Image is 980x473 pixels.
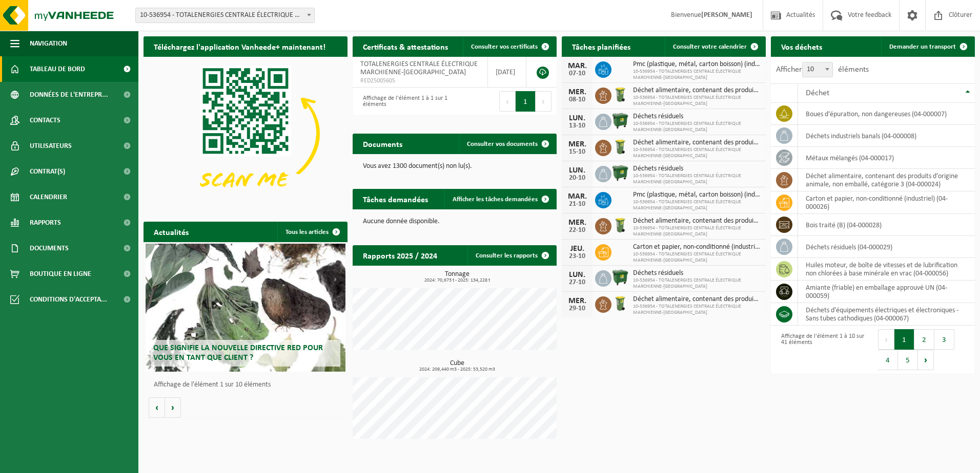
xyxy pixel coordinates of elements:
[567,253,587,260] div: 23-10
[806,89,829,97] span: Déchet
[144,57,348,210] img: Download de VHEPlus App
[353,245,447,265] h2: Rapports 2025 / 2024
[633,113,761,121] span: Déchets résiduels
[771,36,832,56] h2: Vos déchets
[878,350,898,370] button: 4
[798,103,975,125] td: boues d'épuration, non dangereuses (04-000007)
[611,138,629,156] img: WB-0140-HPE-GN-50
[363,163,546,170] p: Vous avez 1300 document(s) non lu(s).
[567,227,587,234] div: 22-10
[562,36,641,56] h2: Tâches planifiées
[30,210,61,235] span: Rapports
[444,189,556,209] a: Afficher les tâches demandées
[633,139,761,147] span: Déchet alimentaire, contenant des produits d'origine animale, non emballé, catég...
[633,243,761,251] span: Carton et papier, non-conditionné (industriel)
[567,62,587,70] div: MAR.
[353,134,413,154] h2: Documents
[798,147,975,169] td: métaux mélangés (04-000017)
[898,350,918,370] button: 5
[776,66,869,74] label: Afficher éléments
[633,295,761,304] span: Déchet alimentaire, contenant des produits d'origine animale, non emballé, catég...
[633,191,761,199] span: Pmc (plastique, métal, carton boisson) (industriel)
[144,36,336,56] h2: Téléchargez l'application Vanheede+ maintenant!
[798,303,975,326] td: déchets d'équipements électriques et électroniques - Sans tubes cathodiques (04-000067)
[30,235,69,261] span: Documents
[30,159,65,184] span: Contrat(s)
[611,86,629,103] img: WB-0140-HPE-GN-50
[463,36,556,57] a: Consulter vos certificats
[802,62,833,77] span: 10
[567,96,587,103] div: 08-10
[30,287,107,312] span: Conditions d'accepta...
[567,114,587,122] div: LUN.
[471,44,538,50] span: Consulter vos certificats
[776,328,868,371] div: Affichage de l'élément 1 à 10 sur 41 éléments
[701,11,752,19] strong: [PERSON_NAME]
[633,217,761,225] span: Déchet alimentaire, contenant des produits d'origine animale, non emballé, catég...
[30,31,67,56] span: Navigation
[633,173,761,185] span: 10-536954 - TOTALENERGIES CENTRALE ÉLECTRIQUE MARCHIENNE-[GEOGRAPHIC_DATA]
[165,397,181,418] button: Volgende
[149,397,165,418] button: Vorige
[360,77,480,85] span: RED25005605
[934,329,954,350] button: 3
[358,278,557,283] span: 2024: 70,673 t - 2025: 134,228 t
[358,90,450,113] div: Affichage de l'élément 1 à 1 sur 1 éléments
[567,219,587,227] div: MER.
[453,196,538,203] span: Afficher les tâches demandées
[467,141,538,147] span: Consulter vos documents
[567,122,587,130] div: 13-10
[567,148,587,156] div: 15-10
[633,225,761,238] span: 10-536954 - TOTALENERGIES CENTRALE ÉLECTRIQUE MARCHIENNE-[GEOGRAPHIC_DATA]
[633,121,761,133] span: 10-536954 - TOTALENERGIES CENTRALE ÉLECTRIQUE MARCHIENNE-[GEOGRAPHIC_DATA]
[499,91,516,112] button: Previous
[798,258,975,281] td: huiles moteur, de boîte de vitesses et de lubrification non chlorées à base minérale en vrac (04-...
[567,201,587,208] div: 21-10
[536,91,552,112] button: Next
[30,261,91,287] span: Boutique en ligne
[633,199,761,211] span: 10-536954 - TOTALENERGIES CENTRALE ÉLECTRIQUE MARCHIENNE-[GEOGRAPHIC_DATA]
[633,304,761,316] span: 10-536954 - TOTALENERGIES CENTRALE ÉLECTRIQUE MARCHIENNE-[GEOGRAPHIC_DATA]
[798,169,975,191] td: déchet alimentaire, contenant des produits d'origine animale, non emballé, catégorie 3 (04-000024)
[353,189,438,209] h2: Tâches demandées
[30,82,108,107] span: Données de l'entrepr...
[363,218,546,225] p: Aucune donnée disponible.
[611,164,629,182] img: WB-1100-HPE-GN-01
[567,140,587,148] div: MER.
[146,244,345,372] a: Que signifie la nouvelle directive RED pour vous en tant que client ?
[567,175,587,182] div: 20-10
[633,277,761,290] span: 10-536954 - TOTALENERGIES CENTRALE ÉLECTRIQUE MARCHIENNE-[GEOGRAPHIC_DATA]
[611,112,629,130] img: WB-1100-HPE-GN-01
[918,350,934,370] button: Next
[153,344,323,362] span: Que signifie la nouvelle directive RED pour vous en tant que client ?
[798,191,975,214] td: carton et papier, non-conditionné (industriel) (04-000026)
[633,95,761,107] span: 10-536954 - TOTALENERGIES CENTRALE ÉLECTRIQUE MARCHIENNE-[GEOGRAPHIC_DATA]
[358,360,557,372] h3: Cube
[358,271,557,283] h3: Tonnage
[611,295,629,312] img: WB-0140-HPE-GN-50
[567,305,587,312] div: 29-10
[30,107,60,133] span: Contacts
[516,91,536,112] button: 1
[144,222,199,242] h2: Actualités
[488,57,526,88] td: [DATE]
[889,44,956,50] span: Demander un transport
[633,269,761,277] span: Déchets résiduels
[914,329,934,350] button: 2
[135,8,315,23] span: 10-536954 - TOTALENERGIES CENTRALE ÉLECTRIQUE MARCHIENNE-AU-PONT - MARCHIENNE-AU-PONT
[567,297,587,305] div: MER.
[30,56,85,82] span: Tableau de bord
[459,134,556,154] a: Consulter vos documents
[633,165,761,173] span: Déchets résiduels
[633,69,761,81] span: 10-536954 - TOTALENERGIES CENTRALE ÉLECTRIQUE MARCHIENNE-[GEOGRAPHIC_DATA]
[633,251,761,264] span: 10-536954 - TOTALENERGIES CENTRALE ÉLECTRIQUE MARCHIENNE-[GEOGRAPHIC_DATA]
[665,36,765,57] a: Consulter votre calendrier
[567,166,587,175] div: LUN.
[30,133,72,159] span: Utilisateurs
[567,271,587,279] div: LUN.
[567,88,587,96] div: MER.
[611,269,629,286] img: WB-1100-HPE-GN-01
[798,125,975,147] td: déchets industriels banals (04-000008)
[567,245,587,253] div: JEU.
[567,192,587,201] div: MAR.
